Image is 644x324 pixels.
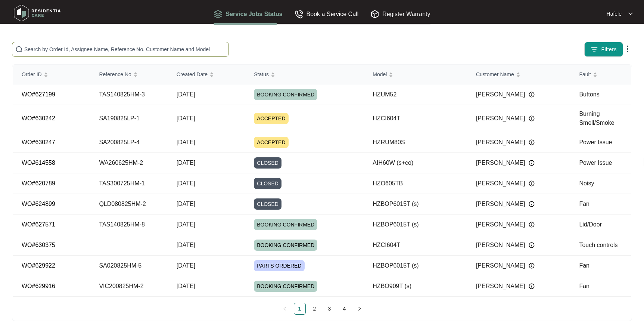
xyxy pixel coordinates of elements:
span: [DATE] [177,262,195,269]
span: Reference No [99,70,131,78]
li: 3 [324,303,336,315]
a: WO#630242 [22,115,55,121]
a: WO#629922 [22,262,55,269]
p: Hafele [607,10,622,18]
button: filter iconFilters [584,42,623,57]
li: Next Page [354,303,365,315]
span: left [283,306,287,311]
td: TAS140825HM-8 [90,215,167,235]
th: Created Date [168,65,245,84]
a: WO#629916 [22,283,55,289]
span: [PERSON_NAME] [476,90,525,99]
th: Model [364,65,467,84]
img: Info icon [529,180,535,186]
img: Info icon [529,115,535,121]
td: HZO605TB [364,173,467,194]
img: Book a Service Call icon [295,10,304,19]
td: VIC200825HM-2 [90,276,167,297]
td: HZCI604T [364,235,467,256]
span: Fault [579,70,591,78]
td: HZBOP6015T (s) [364,194,467,215]
span: ACCEPTED [254,137,288,148]
td: Fan [570,256,631,276]
a: 2 [309,303,320,314]
span: [DATE] [177,91,195,98]
td: SA200825LP-4 [90,132,167,153]
a: WO#630247 [22,139,55,145]
td: Power Issue [570,153,631,173]
span: [DATE] [177,180,195,186]
td: HZBOP6015T (s) [364,256,467,276]
span: ACCEPTED [254,113,288,124]
td: SA020825HM-5 [90,256,167,276]
img: Info icon [529,139,535,145]
div: Service Jobs Status [214,9,282,19]
span: right [357,306,362,311]
td: Burning Smell/Smoke [570,105,631,132]
a: WO#620789 [22,180,55,186]
img: Info icon [529,242,535,248]
li: 2 [309,303,321,315]
span: [PERSON_NAME] [476,200,525,209]
img: Info icon [529,222,535,228]
span: CLOSED [254,178,281,189]
li: Previous Page [279,303,291,315]
img: dropdown arrow [628,12,633,16]
td: Lid/Door [570,215,631,235]
span: [DATE] [177,221,195,228]
span: [DATE] [177,160,195,166]
td: TAS300725HM-1 [90,173,167,194]
span: PARTS ORDERED [254,260,304,271]
span: [DATE] [177,139,195,145]
td: Buttons [570,84,631,105]
td: QLD080825HM-2 [90,194,167,215]
img: Info icon [529,283,535,289]
td: HZBO909T (s) [364,276,467,297]
span: Created Date [177,70,208,78]
td: Power Issue [570,132,631,153]
img: Info icon [529,201,535,207]
a: WO#624899 [22,201,55,207]
span: [PERSON_NAME] [476,179,525,188]
span: [DATE] [177,242,195,248]
td: AIH60W (s+co) [364,153,467,173]
a: WO#630375 [22,242,55,248]
img: residentia care logo [11,2,63,24]
img: filter icon [591,46,598,53]
a: WO#627571 [22,221,55,228]
span: [PERSON_NAME] [476,138,525,147]
li: 1 [294,303,306,315]
a: 1 [294,303,305,314]
span: Status [254,70,269,78]
td: Touch controls [570,235,631,256]
th: Reference No [90,65,167,84]
div: Book a Service Call [295,9,359,19]
img: search-icon [15,46,23,53]
img: Info icon [529,92,535,98]
img: dropdown arrow [623,44,632,53]
span: [PERSON_NAME] [476,261,525,270]
span: [PERSON_NAME] [476,241,525,250]
span: BOOKING CONFIRMED [254,240,317,251]
span: BOOKING CONFIRMED [254,89,317,100]
span: Order ID [22,70,42,78]
th: Customer Name [467,65,570,84]
span: Filters [601,46,617,53]
span: [PERSON_NAME] [476,158,525,167]
td: WA260625HM-2 [90,153,167,173]
td: HZCI604T [364,105,467,132]
span: BOOKING CONFIRMED [254,281,317,292]
span: [DATE] [177,115,195,121]
img: Info icon [529,263,535,269]
a: 4 [339,303,350,314]
span: CLOSED [254,198,281,210]
img: Register Warranty icon [370,10,379,19]
td: Fan [570,276,631,297]
a: WO#614558 [22,160,55,166]
td: Fan [570,194,631,215]
td: HZBOP6015T (s) [364,215,467,235]
input: Search by Order Id, Assignee Name, Reference No, Customer Name and Model [24,45,225,53]
td: HZRUM80S [364,132,467,153]
td: TAS140825HM-3 [90,84,167,105]
th: Fault [570,65,631,84]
